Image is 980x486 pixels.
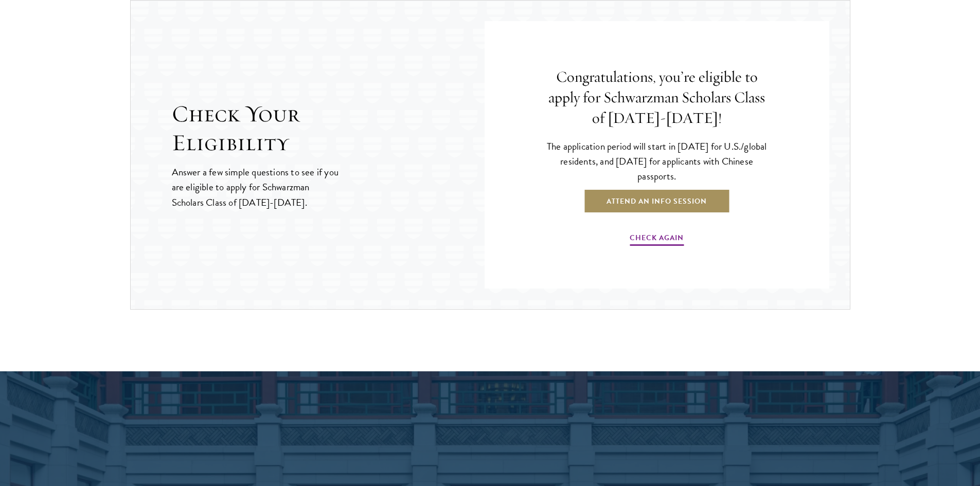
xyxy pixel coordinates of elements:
a: Check Again [630,231,684,247]
p: Answer a few simple questions to see if you are eligible to apply for Schwarzman Scholars Class o... [172,165,340,209]
h4: Congratulations, you’re eligible to apply for Schwarzman Scholars Class of [DATE]-[DATE]! [541,67,773,129]
h2: Check Your Eligibility [172,100,485,157]
p: The application period will start in [DATE] for U.S./global residents, and [DATE] for applicants ... [541,139,773,184]
a: Attend an Info Session [583,189,730,213]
